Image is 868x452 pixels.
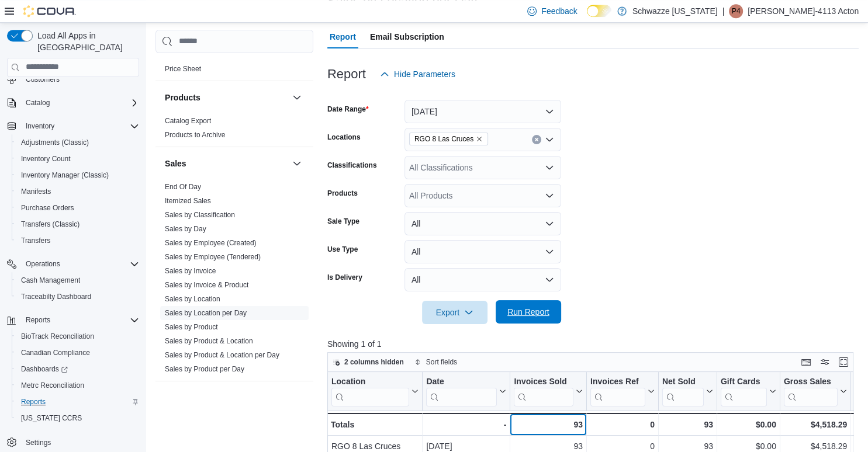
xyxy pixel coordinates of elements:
button: Hide Parameters [375,62,460,86]
span: Purchase Orders [16,201,139,215]
button: Operations [2,256,144,272]
input: Dark Mode [587,5,611,17]
a: Sales by Product per Day [165,364,244,373]
a: Sales by Employee (Tendered) [165,252,261,260]
a: Manifests [16,185,56,199]
span: Manifests [16,185,139,199]
button: Customers [2,71,144,88]
button: Open list of options [545,163,554,172]
a: Adjustments (Classic) [16,135,94,149]
h3: Report [327,67,366,81]
a: Price Sheet [165,64,201,72]
div: Gift Card Sales [721,376,767,406]
span: Operations [26,259,60,269]
button: Invoices Sold [514,376,583,406]
div: Date [426,376,497,406]
div: Location [331,376,409,387]
span: Dashboards [16,362,139,376]
span: Cash Management [16,273,139,287]
button: Sort fields [410,355,462,369]
button: Adjustments (Classic) [12,134,144,151]
div: 93 [514,418,583,432]
button: Date [426,376,506,406]
span: Transfers [21,236,50,245]
span: Inventory Manager (Classic) [21,171,109,180]
span: Sort fields [426,357,457,367]
button: Inventory Count [12,151,144,167]
button: Settings [2,433,144,450]
span: Canadian Compliance [21,348,90,357]
button: Clear input [532,135,541,144]
span: BioTrack Reconciliation [16,329,139,343]
a: Sales by Location per Day [165,308,247,317]
button: Transfers [12,232,144,249]
button: Metrc Reconciliation [12,377,144,394]
span: Price Sheet [165,64,201,73]
span: Reports [21,397,46,406]
p: [PERSON_NAME]-4113 Acton [748,4,859,18]
button: [US_STATE] CCRS [12,410,144,426]
span: Dashboards [21,364,68,374]
label: Date Range [327,105,369,114]
span: Sales by Employee (Tendered) [165,252,261,261]
span: Settings [21,434,139,449]
span: Reports [16,395,139,409]
button: [DATE] [404,100,561,123]
span: Catalog [21,96,139,110]
a: BioTrack Reconciliation [16,329,99,343]
button: Inventory [21,119,59,133]
button: Traceabilty Dashboard [12,288,144,305]
span: Sales by Product [165,322,218,331]
span: Traceabilty Dashboard [16,290,139,304]
span: RGO 8 Las Cruces [414,133,473,145]
span: Transfers [16,234,139,248]
button: Canadian Compliance [12,345,144,361]
div: Gross Sales [784,376,838,387]
button: Inventory [2,118,144,134]
a: Sales by Location [165,294,220,303]
span: Sales by Location [165,294,220,303]
div: $0.00 [721,418,776,432]
span: Sales by Product & Location [165,336,253,345]
span: Metrc Reconciliation [16,378,139,392]
div: Products [155,113,313,146]
div: 0 [590,418,655,432]
h3: Products [165,91,200,103]
button: Catalog [2,95,144,111]
button: Taxes [290,390,304,404]
span: Feedback [541,5,577,17]
span: P4 [732,4,741,18]
span: Load All Apps in [GEOGRAPHIC_DATA] [33,30,139,53]
a: Inventory Count [16,152,75,166]
a: Inventory Manager (Classic) [16,168,113,182]
span: Adjustments (Classic) [21,138,89,147]
span: Catalog Export [165,116,211,125]
span: Inventory [26,121,54,131]
span: Purchase Orders [21,203,74,213]
button: Products [165,91,288,103]
a: Cash Management [16,273,85,287]
span: Transfers (Classic) [16,217,139,231]
div: Invoices Sold [514,376,573,387]
button: BioTrack Reconciliation [12,328,144,345]
span: Itemized Sales [165,196,211,205]
span: Export [429,301,480,324]
p: Showing 1 of 1 [327,338,859,350]
span: Metrc Reconciliation [21,381,84,390]
button: Catalog [21,96,54,110]
div: Sales [155,179,313,380]
span: Dark Mode [587,17,587,18]
span: BioTrack Reconciliation [21,332,94,341]
a: Transfers (Classic) [16,217,84,231]
span: Inventory Count [21,154,71,164]
div: Net Sold [662,376,704,387]
a: Sales by Product & Location [165,336,253,345]
a: Catalog Export [165,116,211,124]
a: Canadian Compliance [16,346,95,360]
img: Cova [23,5,76,17]
div: Date [426,376,497,387]
a: Settings [21,436,56,450]
div: Location [331,376,409,406]
button: Sales [290,156,304,170]
span: Manifests [21,187,51,196]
